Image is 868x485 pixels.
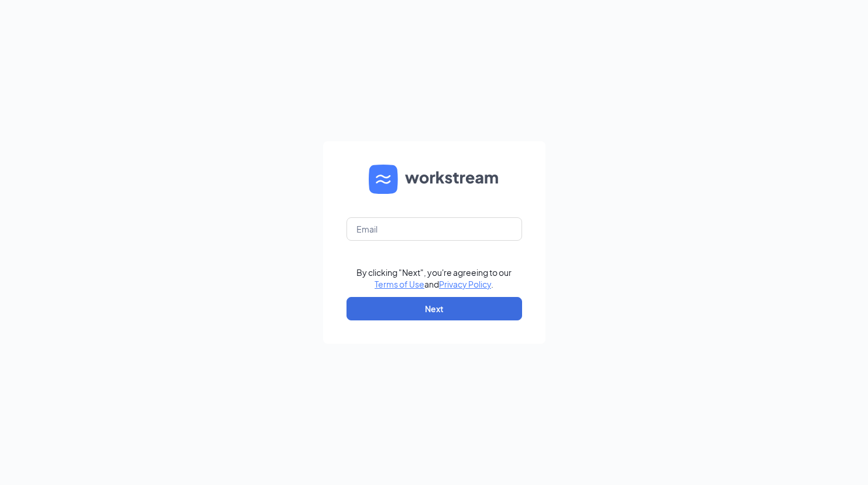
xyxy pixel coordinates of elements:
[439,279,491,289] a: Privacy Policy
[346,297,522,320] button: Next
[346,217,522,241] input: Email
[369,165,500,194] img: WS logo and Workstream text
[356,267,512,290] div: By clicking "Next", you're agreeing to our and .
[375,279,424,289] a: Terms of Use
